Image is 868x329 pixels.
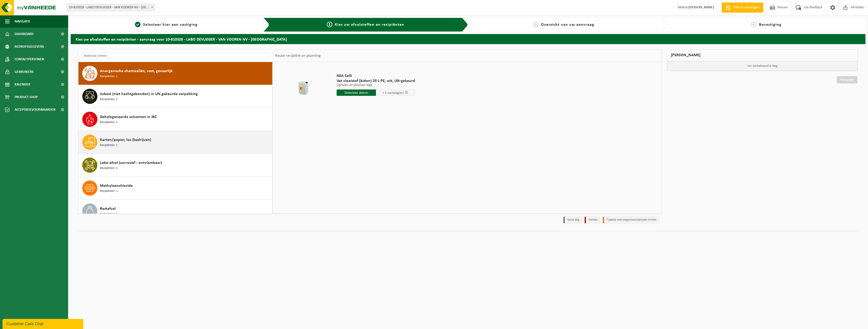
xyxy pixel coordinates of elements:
span: Navigatie [15,15,30,28]
span: Kies uw afvalstoffen en recipiënten [335,23,404,27]
span: Bedrijfsgegevens [15,40,44,53]
li: Vaste dag [563,217,582,223]
span: Anorganische chemicaliën, vast, gevaarlijk [100,68,173,74]
p: Ophalen en plaatsen lege [337,83,415,87]
span: Product Shop [15,91,38,103]
div: Keuze recipiënt en planning [273,49,323,62]
input: Selecteer datum [337,89,376,96]
span: 1 [135,22,141,27]
li: Holiday [585,217,600,223]
span: Vat vloeistof (bidon) 25 L PE, wit, UN-gekeurd [337,78,415,83]
span: Overzicht van uw aanvraag [541,23,594,27]
span: Bevestiging [759,23,781,27]
button: Karton/papier, los (bedrijven) Recipiënten: 1 [78,131,273,154]
span: Recipiënten: 1 [100,143,118,148]
span: + 4 werkdag(en) [383,91,404,95]
span: Karton/papier, los (bedrijven) [100,137,151,143]
button: Methyleenchloride Recipiënten: 1 [78,177,273,200]
h2: Kies uw afvalstoffen en recipiënten - aanvraag voor 10-810328 - LABO DEVLIEGER - VAN VOOREN NV - ... [71,34,865,44]
span: Asbest (niet hechtgebonden) in UN gekeurde verpakking [100,91,198,97]
span: Recipiënten: 1 [100,74,118,79]
span: Restafval [100,206,116,212]
iframe: chat widget [3,318,84,329]
span: Contactpersonen [15,53,44,66]
span: Recipiënten: 1 [100,120,118,125]
span: 10-810328 - LABO DEVLIEGER - VAN VOOREN NV - BRUGGE [67,4,155,11]
span: 4 [751,22,756,27]
p: Uw winkelmand is leeg [667,61,858,71]
button: Asbest (niet hechtgebonden) in UN gekeurde verpakking Recipiënten: 1 [78,85,273,108]
li: Tijdelijk niet toegestaan/période limitée [603,217,659,223]
button: Anorganische chemicaliën, vast, gevaarlijk Recipiënten: 1 [78,62,273,85]
span: Dashboard [15,28,34,40]
span: 10-810328 - LABO DEVLIEGER - VAN VOOREN NV - BRUGGE [67,4,155,11]
span: Recipiënten: 1 [100,166,118,171]
span: Recipiënten: 1 [100,189,118,194]
span: Acceptatievoorwaarden [15,103,56,116]
span: Offerte aanvragen [732,5,761,10]
strong: [PERSON_NAME] [689,6,714,9]
a: Offerte aanvragen [722,3,763,13]
span: Recipiënten: 1 [100,212,118,217]
div: [PERSON_NAME] [667,49,858,61]
input: Materiaal zoeken [81,52,270,59]
button: Labo-afval (corrosief - ontvlambaar) Recipiënten: 1 [78,154,273,177]
span: Gebruikers [15,66,34,78]
span: 2 [327,22,332,27]
span: Recipiënten: 1 [100,97,118,102]
span: 3 [533,22,538,27]
span: Methyleenchloride [100,183,133,189]
span: Labo-afval (corrosief - ontvlambaar) [100,160,162,166]
span: Gehalogeneerde solventen in IBC [100,114,157,120]
a: Doorgaan [837,76,857,83]
span: Selecteer hier een vestiging [143,23,198,27]
span: Kalender [15,78,30,91]
button: Gehalogeneerde solventen in IBC Recipiënten: 1 [78,108,273,131]
span: KGA Colli [337,73,415,78]
a: 1Selecteer hier een vestiging [73,22,259,28]
button: Restafval Recipiënten: 1 [78,200,273,223]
